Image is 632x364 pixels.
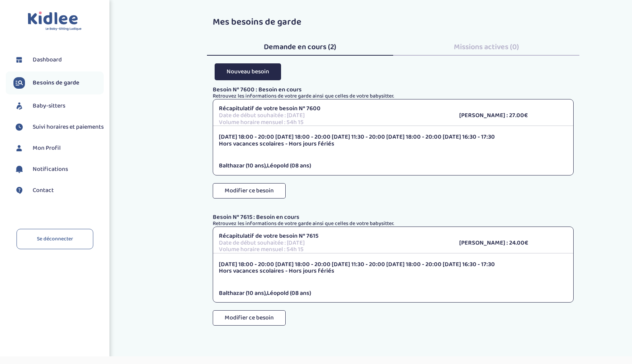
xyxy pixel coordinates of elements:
[13,142,25,154] img: profil.svg
[213,190,286,205] a: Modifier ce besoin
[219,162,567,169] p: ,
[219,290,567,297] p: ,
[13,121,104,133] a: Suivi horaires et paiements
[459,240,568,247] p: [PERSON_NAME] : 24.00€
[33,55,62,65] span: Dashboard
[219,112,447,119] p: Date de début souhaitée : [DATE]
[454,41,519,53] span: Missions actives (0)
[33,186,54,195] span: Contact
[213,214,574,221] p: Besoin N° 7615 : Besoin en cours
[33,165,68,174] span: Notifications
[219,141,567,147] p: Hors vacances scolaires - Hors jours fériés
[33,122,104,132] span: Suivi horaires et paiements
[213,318,286,333] a: Modifier ce besoin
[219,233,447,240] p: Récapitulatif de votre besoin N° 7615
[215,63,281,80] button: Nouveau besoin
[264,41,336,53] span: Demande en cours (2)
[13,54,104,66] a: Dashboard
[213,221,574,227] p: Retrouvez les informations de votre garde ainsi que celles de votre babysitter.
[13,54,25,66] img: dashboard.svg
[33,101,65,111] span: Baby-sitters
[13,77,104,89] a: Besoins de garde
[13,121,25,133] img: suivihoraire.svg
[219,134,567,141] p: [DATE] 18:00 - 20:00 [DATE] 18:00 - 20:00 [DATE] 11:30 - 20:00 [DATE] 18:00 - 20:00 [DATE] 16:30 ...
[219,246,447,253] p: Volume horaire mensuel : 54h 15
[219,288,266,298] span: Balthazar (10 ans)
[213,15,301,30] span: Mes besoins de garde
[13,100,25,112] img: babysitters.svg
[459,112,568,119] p: [PERSON_NAME] : 27.00€
[28,12,82,31] img: logo.svg
[219,261,567,268] p: [DATE] 18:00 - 20:00 [DATE] 18:00 - 20:00 [DATE] 11:30 - 20:00 [DATE] 18:00 - 20:00 [DATE] 16:30 ...
[13,100,104,112] a: Baby-sitters
[213,93,574,99] p: Retrouvez les informations de votre garde ainsi que celles de votre babysitter.
[267,161,311,170] span: Léopold (08 ans)
[13,185,25,196] img: contact.svg
[213,310,286,326] button: Modifier ce besoin
[33,78,79,88] span: Besoins de garde
[213,86,574,93] p: Besoin N° 7600 : Besoin en cours
[219,119,447,126] p: Volume horaire mensuel : 54h 15
[13,164,25,175] img: notification.svg
[17,229,93,249] a: Se déconnecter
[219,268,567,275] p: Hors vacances scolaires - Hors jours fériés
[13,142,104,154] a: Mon Profil
[33,144,61,153] span: Mon Profil
[13,164,104,175] a: Notifications
[13,77,25,89] img: besoin.svg
[219,161,266,170] span: Balthazar (10 ans)
[267,288,311,298] span: Léopold (08 ans)
[219,105,447,112] p: Récapitulatif de votre besoin N° 7600
[213,183,286,199] button: Modifier ce besoin
[219,240,447,247] p: Date de début souhaitée : [DATE]
[13,185,104,196] a: Contact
